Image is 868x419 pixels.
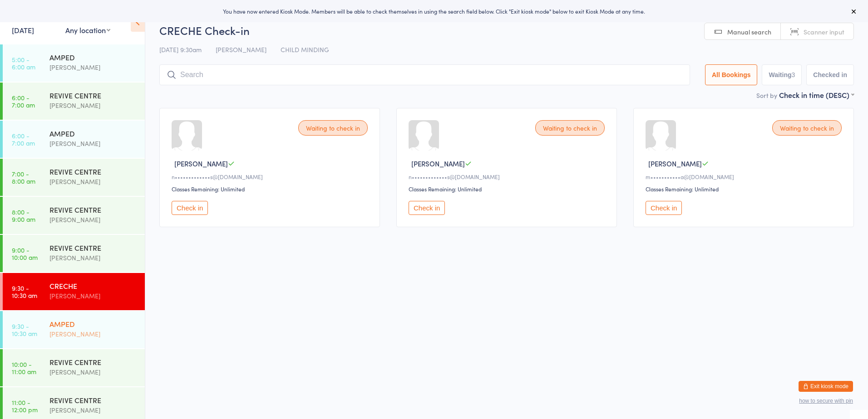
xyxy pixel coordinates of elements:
label: Sort by [756,91,777,100]
time: 6:00 - 7:00 am [12,132,35,146]
div: Classes Remaining: Unlimited [646,185,844,193]
input: Search [159,64,690,85]
div: Any location [65,25,110,35]
div: REVIVE CENTRE [49,395,137,405]
div: [PERSON_NAME] [49,367,137,377]
time: 10:00 - 11:00 am [12,361,36,375]
button: Check in [172,201,208,215]
time: 11:00 - 12:00 pm [12,399,38,413]
a: 5:00 -6:00 amAMPED[PERSON_NAME] [3,44,145,82]
span: Manual search [727,27,771,36]
a: 8:00 -9:00 amREVIVE CENTRE[PERSON_NAME] [3,197,145,234]
a: 7:00 -8:00 amREVIVE CENTRE[PERSON_NAME] [3,159,145,196]
div: CRECHE [49,281,137,291]
div: [PERSON_NAME] [49,329,137,339]
div: [PERSON_NAME] [49,176,137,187]
div: Classes Remaining: Unlimited [172,185,370,193]
button: Check in [409,201,445,215]
div: [PERSON_NAME] [49,138,137,149]
div: [PERSON_NAME] [49,100,137,111]
time: 9:30 - 10:30 am [12,322,37,337]
a: [DATE] [12,25,34,35]
a: 10:00 -11:00 amREVIVE CENTRE[PERSON_NAME] [3,349,145,386]
div: [PERSON_NAME] [49,253,137,263]
span: [PERSON_NAME] [174,159,228,168]
div: REVIVE CENTRE [49,166,137,176]
a: 9:30 -10:30 amAMPED[PERSON_NAME] [3,311,145,348]
div: n•••••••••••••s@[DOMAIN_NAME] [172,173,370,180]
time: 7:00 - 8:00 am [12,170,35,185]
a: 6:00 -7:00 amREVIVE CENTRE[PERSON_NAME] [3,83,145,120]
button: Check in [646,201,682,215]
span: [PERSON_NAME] [648,159,702,168]
div: AMPED [49,319,137,329]
div: REVIVE CENTRE [49,90,137,100]
button: Waiting3 [762,64,802,85]
button: All Bookings [705,64,758,85]
time: 5:00 - 6:00 am [12,56,35,70]
div: REVIVE CENTRE [49,205,137,214]
div: [PERSON_NAME] [49,62,137,73]
button: Exit kiosk mode [799,381,853,392]
span: Scanner input [804,27,844,36]
h2: CRECHE Check-in [159,23,854,38]
div: Check in time (DESC) [779,90,854,100]
div: AMPED [49,128,137,138]
a: 9:00 -10:00 amREVIVE CENTRE[PERSON_NAME] [3,235,145,272]
div: Classes Remaining: Unlimited [409,185,607,193]
div: REVIVE CENTRE [49,357,137,367]
time: 8:00 - 9:00 am [12,208,35,223]
span: [PERSON_NAME] [216,45,266,54]
time: 9:00 - 10:00 am [12,246,38,261]
span: [DATE] 9:30am [159,45,202,54]
div: You have now entered Kiosk Mode. Members will be able to check themselves in using the search fie... [15,7,853,15]
div: [PERSON_NAME] [49,291,137,301]
div: Waiting to check in [298,120,368,136]
div: [PERSON_NAME] [49,405,137,415]
button: Checked in [806,64,854,85]
div: [PERSON_NAME] [49,214,137,225]
time: 9:30 - 10:30 am [12,284,37,299]
a: 9:30 -10:30 amCRECHE[PERSON_NAME] [3,273,145,310]
div: AMPED [49,52,137,62]
div: 3 [792,71,795,78]
span: [PERSON_NAME] [411,159,465,168]
button: how to secure with pin [799,398,853,404]
div: m•••••••••••a@[DOMAIN_NAME] [646,173,844,180]
span: CHILD MINDING [281,45,329,54]
div: Waiting to check in [772,120,842,136]
div: n•••••••••••••s@[DOMAIN_NAME] [409,173,607,180]
time: 6:00 - 7:00 am [12,94,35,108]
a: 6:00 -7:00 amAMPED[PERSON_NAME] [3,121,145,158]
div: REVIVE CENTRE [49,243,137,253]
div: Waiting to check in [535,120,605,136]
